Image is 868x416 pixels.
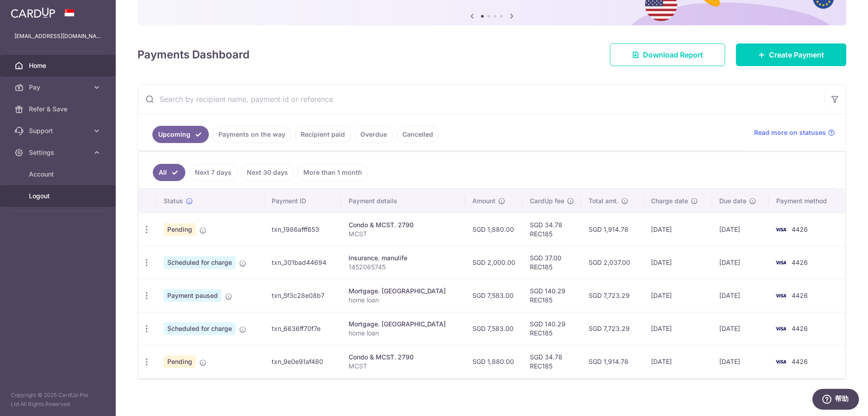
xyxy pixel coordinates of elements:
a: Download Report [610,43,725,66]
td: SGD 34.78 REC185 [523,213,581,246]
div: Mortgage. [GEOGRAPHIC_DATA] [349,320,458,329]
a: Recipient paid [295,126,351,143]
td: [DATE] [712,279,769,312]
span: Account [29,170,89,179]
td: [DATE] [644,279,712,312]
span: Scheduled for charge [164,256,236,269]
span: 4426 [792,292,808,299]
a: Payments on the way [212,126,291,143]
span: Payment paused [164,289,222,302]
span: Amount [472,196,495,206]
p: 1452065745 [349,263,458,272]
td: SGD 1,914.78 [581,345,644,378]
a: Read more on statuses [754,128,835,137]
p: [EMAIL_ADDRESS][DOMAIN_NAME] [14,32,101,41]
td: [DATE] [712,246,769,279]
td: SGD 140.29 REC185 [523,312,581,345]
span: Pending [164,223,196,236]
a: Cancelled [396,126,439,143]
td: SGD 7,723.29 [581,312,644,345]
span: Charge date [651,196,688,206]
th: Payment ID [264,189,341,213]
span: 4426 [792,258,808,266]
td: SGD 1,880.00 [465,345,523,378]
a: Overdue [354,126,393,143]
span: 4426 [792,225,808,233]
span: Read more on statuses [754,128,826,137]
td: [DATE] [644,246,712,279]
td: SGD 140.29 REC185 [523,279,581,312]
td: SGD 37.00 REC185 [523,246,581,279]
div: Insurance. manulife [349,253,458,263]
td: [DATE] [712,345,769,378]
td: [DATE] [712,312,769,345]
img: CardUp [11,7,55,18]
span: Logout [29,191,89,201]
td: SGD 2,000.00 [465,246,523,279]
span: Scheduled for charge [164,322,236,335]
a: Next 30 days [241,164,294,181]
td: [DATE] [644,213,712,246]
th: Payment method [769,189,845,213]
th: Payment details [341,189,465,213]
span: Total amt. [589,196,618,206]
td: [DATE] [644,312,712,345]
td: txn_9e0e91af480 [264,345,341,378]
span: 4426 [792,325,808,332]
span: 4426 [792,358,808,365]
span: Pending [164,355,196,368]
div: Condo & MCST. 2790 [349,353,458,362]
td: [DATE] [644,345,712,378]
td: txn_6636ff70f7e [264,312,341,345]
td: SGD 7,723.29 [581,279,644,312]
span: Pay [29,83,89,92]
td: SGD 34.78 REC185 [523,345,581,378]
td: txn_301bad44694 [264,246,341,279]
span: Due date [719,196,746,206]
a: Create Payment [736,43,846,66]
td: txn_1986afff653 [264,213,341,246]
div: Mortgage. [GEOGRAPHIC_DATA] [349,287,458,296]
td: txn_5f3c28e08b7 [264,279,341,312]
a: More than 1 month [297,164,368,181]
div: Condo & MCST. 2790 [349,220,458,230]
input: Search by recipient name, payment id or reference [138,85,824,114]
span: Refer & Save [29,105,89,114]
a: All [153,164,185,181]
span: Home [29,61,89,70]
p: home loan [349,296,458,305]
img: Bank Card [772,323,790,334]
td: SGD 2,037.00 [581,246,644,279]
img: Bank Card [772,224,790,235]
span: Status [164,196,183,206]
iframe: 打开一个小组件，您可以在其中找到更多信息 [812,389,859,411]
td: [DATE] [712,213,769,246]
span: CardUp fee [530,196,564,206]
a: Upcoming [152,126,209,143]
img: Bank Card [772,257,790,268]
td: SGD 7,583.00 [465,279,523,312]
td: SGD 1,914.78 [581,213,644,246]
p: MCST [349,362,458,371]
a: Next 7 days [189,164,237,181]
span: Settings [29,148,89,157]
span: Create Payment [769,49,824,60]
td: SGD 7,583.00 [465,312,523,345]
img: Bank Card [772,290,790,301]
span: Support [29,126,89,135]
h4: Payments Dashboard [137,47,250,63]
span: Download Report [643,49,703,60]
img: Bank Card [772,356,790,367]
p: home loan [349,329,458,338]
p: MCST [349,230,458,239]
td: SGD 1,880.00 [465,213,523,246]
